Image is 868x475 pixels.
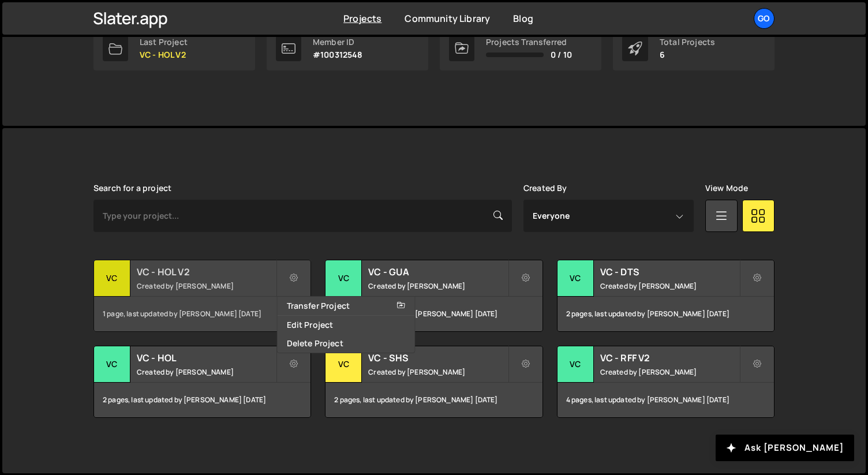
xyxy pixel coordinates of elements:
div: VC [558,260,594,297]
label: Created By [523,184,567,193]
a: VC VC - SHS Created by [PERSON_NAME] 2 pages, last updated by [PERSON_NAME] [DATE] [325,346,542,418]
h2: VC - GUA [368,265,507,278]
div: Total Projects [660,38,715,47]
a: VC VC - HOL V2 Created by [PERSON_NAME] 1 page, last updated by [PERSON_NAME] [DATE] [93,260,311,332]
a: Edit Project [278,316,415,334]
div: 2 pages, last updated by [PERSON_NAME] [DATE] [558,297,774,331]
small: Created by [PERSON_NAME] [137,367,276,377]
h2: VC - RFF V2 [600,351,739,364]
p: #100312548 [313,50,363,59]
label: View Mode [705,184,748,193]
div: 4 pages, last updated by [PERSON_NAME] [DATE] [558,383,774,417]
a: Go [754,8,775,29]
a: Transfer Project [278,297,415,315]
a: Delete Project [278,334,415,353]
h2: VC - SHS [368,351,507,364]
div: 3 pages, last updated by [PERSON_NAME] [DATE] [325,297,542,331]
h2: VC - DTS [600,265,739,278]
a: Community Library [405,12,490,25]
small: Created by [PERSON_NAME] [368,367,507,377]
div: VC [94,260,130,297]
a: Projects [343,12,381,25]
small: Created by [PERSON_NAME] [600,367,739,377]
small: Created by [PERSON_NAME] [368,281,507,291]
h2: VC - HOL [137,351,276,364]
input: Type your project... [93,200,512,232]
button: Ask [PERSON_NAME] [716,435,854,461]
div: 1 page, last updated by [PERSON_NAME] [DATE] [94,297,310,331]
p: 6 [660,50,715,59]
small: Created by [PERSON_NAME] [600,281,739,291]
p: VC - HOL V2 [140,50,188,59]
h2: VC - HOL V2 [137,265,276,278]
a: VC VC - GUA Created by [PERSON_NAME] 3 pages, last updated by [PERSON_NAME] [DATE] [325,260,542,332]
span: 0 / 10 [551,50,572,59]
a: VC VC - HOL Created by [PERSON_NAME] 2 pages, last updated by [PERSON_NAME] [DATE] [93,346,311,418]
div: VC [94,346,130,383]
label: Search for a project [93,184,171,193]
a: Last Project VC - HOL V2 [93,27,255,70]
a: Blog [513,12,533,25]
div: Projects Transferred [486,38,572,47]
a: VC VC - RFF V2 Created by [PERSON_NAME] 4 pages, last updated by [PERSON_NAME] [DATE] [557,346,775,418]
div: Member ID [313,38,363,47]
small: Created by [PERSON_NAME] [137,281,276,291]
div: 2 pages, last updated by [PERSON_NAME] [DATE] [325,383,542,417]
div: VC [558,346,594,383]
div: VC [325,260,362,297]
a: VC VC - DTS Created by [PERSON_NAME] 2 pages, last updated by [PERSON_NAME] [DATE] [557,260,775,332]
div: VC [325,346,362,383]
div: Last Project [140,38,188,47]
div: 2 pages, last updated by [PERSON_NAME] [DATE] [94,383,310,417]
